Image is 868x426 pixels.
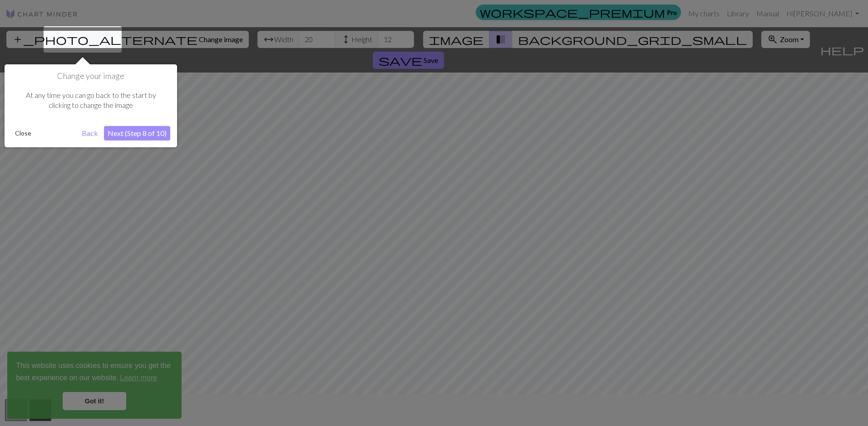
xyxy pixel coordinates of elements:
button: Back [78,126,102,140]
button: Next (Step 8 of 10) [104,126,170,140]
div: Change your image [5,64,177,147]
h1: Change your image [11,71,170,81]
button: Close [11,126,35,140]
div: At any time you can go back to the start by clicking to change the image [11,81,170,120]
